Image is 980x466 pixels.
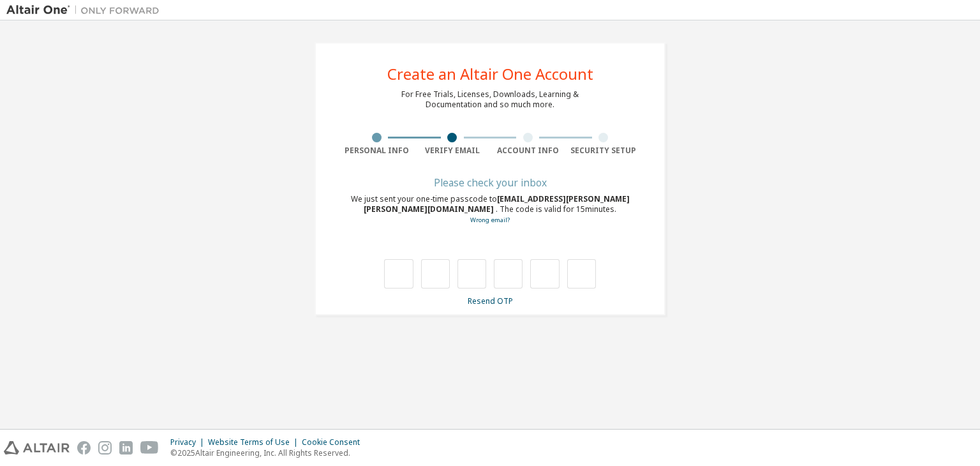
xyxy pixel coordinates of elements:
span: [EMAIL_ADDRESS][PERSON_NAME][PERSON_NAME][DOMAIN_NAME] [364,193,630,214]
div: Cookie Consent [302,437,367,447]
img: instagram.svg [98,441,112,455]
div: Account Info [490,146,566,156]
div: Please check your inbox [339,179,641,186]
div: We just sent your one-time passcode to . The code is valid for 15 minutes. [339,194,641,225]
img: facebook.svg [77,441,91,455]
img: linkedin.svg [119,441,133,455]
div: Website Terms of Use [208,437,302,447]
img: Altair One [6,4,166,17]
div: Verify Email [415,146,491,156]
a: Resend OTP [468,296,513,306]
div: Security Setup [566,146,642,156]
p: © 2025 Altair Engineering, Inc. All Rights Reserved. [170,447,367,458]
div: For Free Trials, Licenses, Downloads, Learning & Documentation and so much more. [401,89,579,110]
img: altair_logo.svg [4,441,70,455]
div: Personal Info [339,146,415,156]
div: Create an Altair One Account [387,66,593,82]
img: youtube.svg [140,441,159,455]
a: Go back to the registration form [470,216,510,224]
div: Privacy [170,437,208,447]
